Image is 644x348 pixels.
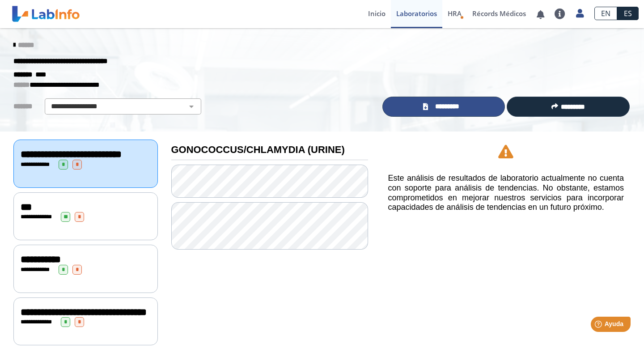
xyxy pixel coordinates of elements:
[171,144,345,155] b: GONOCOCCUS/CHLAMYDIA (URINE)
[448,9,462,18] span: HRA
[617,7,639,20] a: ES
[594,7,617,20] a: EN
[564,313,634,338] iframe: Help widget launcher
[388,174,624,212] h5: Este análisis de resultados de laboratorio actualmente no cuenta con soporte para análisis de ten...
